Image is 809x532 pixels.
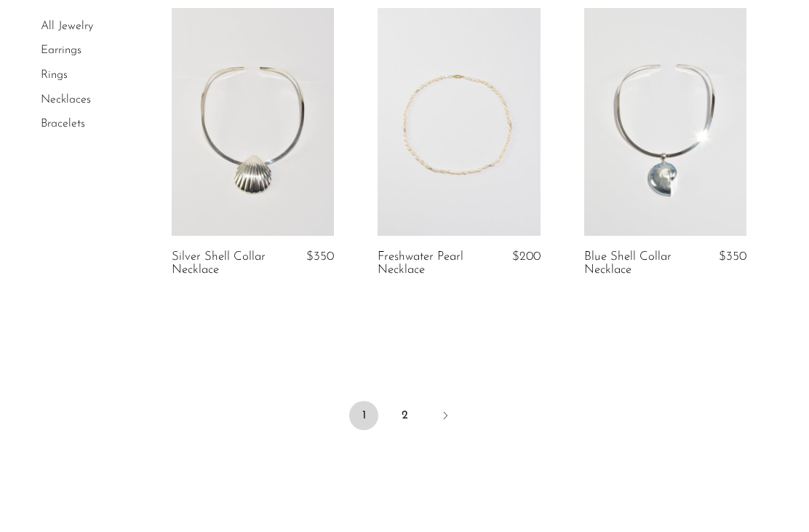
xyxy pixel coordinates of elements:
[41,69,68,81] a: Rings
[41,45,81,57] a: Earrings
[584,250,689,277] a: Blue Shell Collar Necklace
[390,401,419,430] a: 2
[512,250,541,263] span: $200
[349,401,378,430] span: 1
[378,250,482,277] a: Freshwater Pearl Necklace
[41,94,91,106] a: Necklaces
[431,401,460,433] a: Next
[306,250,334,263] span: $350
[172,250,276,277] a: Silver Shell Collar Necklace
[41,20,93,32] a: All Jewelry
[41,118,85,130] a: Bracelets
[719,250,746,263] span: $350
